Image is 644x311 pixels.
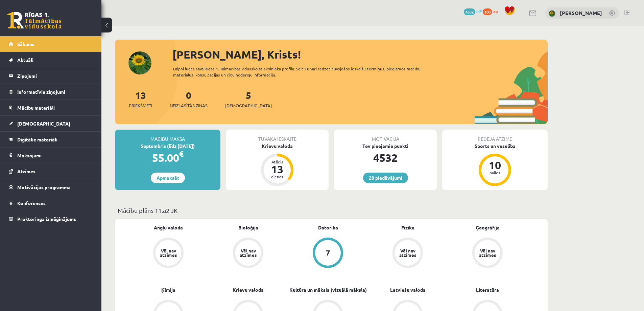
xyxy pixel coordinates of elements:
[154,224,183,231] a: Angļu valoda
[17,84,93,99] legend: Informatīvie ziņojumi
[238,224,258,231] a: Bioloģija
[17,216,76,222] span: Proktoringa izmēģinājums
[289,286,367,293] a: Kultūra un māksla (vizuālā māksla)
[17,168,35,174] span: Atzīmes
[442,130,548,142] div: Pēdējā atzīme
[326,249,330,257] div: 7
[267,175,287,179] div: dienas
[9,52,93,68] a: Aktuāli
[464,8,475,15] span: 4532
[267,160,287,164] div: Atlicis
[9,132,93,147] a: Digitālie materiāli
[115,142,220,150] div: Septembris (līdz [DATE])
[179,149,184,159] span: €
[118,206,545,215] p: Mācību plāns 11.a2 JK
[161,286,175,293] a: Ķīmija
[476,286,499,293] a: Literatūra
[159,248,178,257] div: Vēl nav atzīmes
[226,130,329,142] div: Tuvākā ieskaite
[442,142,548,187] a: Sports un veselība 10 balles
[17,41,34,47] span: Sākums
[442,142,548,150] div: Sports un veselība
[267,164,287,175] div: 13
[485,160,505,171] div: 10
[493,8,498,14] span: xp
[17,57,33,63] span: Aktuāli
[9,163,93,179] a: Atzīmes
[334,142,437,150] div: Tev pieejamie punkti
[334,130,437,142] div: Motivācija
[170,89,208,109] a: 0Neizlasītās ziņas
[9,211,93,227] a: Proktoringa izmēģinājums
[17,120,70,127] span: [DEMOGRAPHIC_DATA]
[476,8,482,14] span: mP
[549,10,555,17] img: Krists Ozols
[226,142,329,150] div: Krievu valoda
[9,68,93,84] a: Ziņojumi
[129,89,152,109] a: 13Priekšmeti
[318,224,338,231] a: Datorika
[17,148,93,163] legend: Maksājumi
[476,224,500,231] a: Ģeogrāfija
[334,150,437,166] div: 4532
[225,89,272,109] a: 5[DEMOGRAPHIC_DATA]
[170,102,208,109] span: Neizlasītās ziņas
[225,102,272,109] span: [DEMOGRAPHIC_DATA]
[208,238,288,269] a: Vēl nav atzīmes
[17,68,93,84] legend: Ziņojumi
[485,171,505,175] div: balles
[401,224,414,231] a: Fizika
[17,184,71,190] span: Motivācijas programma
[226,142,329,187] a: Krievu valoda Atlicis 13 dienas
[172,46,548,63] div: [PERSON_NAME], Krists!
[390,286,426,293] a: Latviešu valoda
[17,105,55,111] span: Mācību materiāli
[560,9,602,16] a: [PERSON_NAME]
[129,102,152,109] span: Priekšmeti
[233,286,264,293] a: Krievu valoda
[464,8,482,14] a: 4532 mP
[478,248,497,257] div: Vēl nav atzīmes
[9,36,93,52] a: Sākums
[7,12,62,29] a: Rīgas 1. Tālmācības vidusskola
[115,150,220,166] div: 55.00
[368,238,448,269] a: Vēl nav atzīmes
[483,8,501,14] a: 100 xp
[9,148,93,163] a: Maksājumi
[483,8,492,15] span: 100
[398,248,417,257] div: Vēl nav atzīmes
[9,195,93,211] a: Konferences
[17,136,57,142] span: Digitālie materiāli
[9,100,93,115] a: Mācību materiāli
[9,84,93,99] a: Informatīvie ziņojumi
[173,66,433,78] div: Laipni lūgts savā Rīgas 1. Tālmācības vidusskolas skolnieka profilā. Šeit Tu vari redzēt tuvojošo...
[17,200,46,206] span: Konferences
[288,238,368,269] a: 7
[9,116,93,131] a: [DEMOGRAPHIC_DATA]
[448,238,527,269] a: Vēl nav atzīmes
[239,248,258,257] div: Vēl nav atzīmes
[115,130,220,142] div: Mācību maksa
[9,179,93,195] a: Motivācijas programma
[128,238,208,269] a: Vēl nav atzīmes
[151,173,185,183] a: Apmaksāt
[363,173,408,183] a: 20 piedāvājumi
